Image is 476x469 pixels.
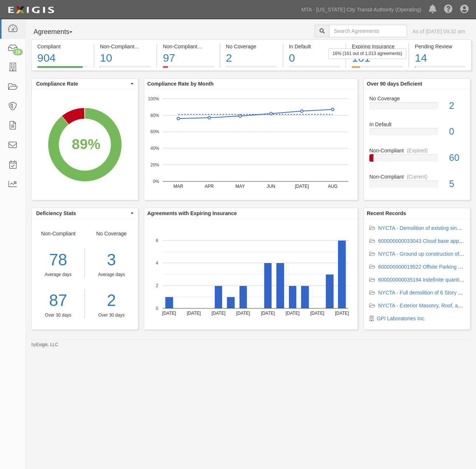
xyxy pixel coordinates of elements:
[100,43,151,50] div: Non-Compliant (Current)
[72,134,100,154] div: 89%
[211,311,225,316] text: [DATE]
[407,173,427,180] div: (Current)
[377,315,425,321] a: GPI Laboratories Inc.
[32,79,138,89] button: Compliance Rate
[162,311,176,316] text: [DATE]
[364,147,470,154] div: Non-Compliant
[32,89,138,200] svg: A chart.
[150,113,159,118] text: 80%
[156,306,158,311] text: 0
[407,147,428,154] div: (Expired)
[444,177,470,191] div: 5
[444,99,470,113] div: 2
[173,184,183,189] text: MAR
[236,311,250,316] text: [DATE]
[364,95,470,102] div: No Coverage
[415,43,466,50] div: Pending Review
[90,289,132,312] a: 2
[335,311,349,316] text: [DATE]
[205,184,214,189] text: APR
[364,121,470,128] div: In Default
[36,80,129,87] span: Compliance Rate
[156,261,158,266] text: 4
[295,184,309,189] text: [DATE]
[156,283,158,288] text: 2
[187,311,201,316] text: [DATE]
[90,312,132,318] div: Over 30 days
[32,312,84,318] div: Over 30 days
[37,43,88,50] div: Compliant
[144,219,358,330] svg: A chart.
[328,48,406,59] div: 16% (161 out of 1,013 agreements)
[150,129,159,134] text: 60%
[220,66,283,72] a: No Coverage2
[346,66,408,72] a: Expiring Insurance16116% (161 out of 1,013 agreements)
[444,125,470,138] div: 0
[267,184,275,189] text: JUN
[289,50,340,66] div: 0
[31,66,94,72] a: Compliant904
[32,289,84,312] a: 87
[32,248,84,272] div: 78
[150,146,159,151] text: 40%
[31,342,58,348] small: by
[444,151,470,165] div: 60
[310,311,324,316] text: [DATE]
[85,230,138,318] div: No Coverage
[369,173,465,194] a: Non-Compliant(Current)5
[369,95,465,121] a: No Coverage2
[409,66,472,72] a: Pending Review14
[6,3,56,17] img: logo-5460c22ac91f19d4615b14bd174203de0afe785f0fc80cf4dbbc73dc1793850b.png
[367,81,422,87] b: Over 90 days Deficient
[36,342,58,347] a: Exigis, LLC
[163,43,214,50] div: Non-Compliant (Expired)
[235,184,245,189] text: MAY
[413,28,465,35] div: As of [DATE] 09:32 am
[32,208,138,218] button: Deficiency Stats
[100,50,151,66] div: 10
[226,50,277,66] div: 2
[261,311,275,316] text: [DATE]
[90,272,132,278] div: Average days
[153,179,159,184] text: 0%
[36,210,129,217] span: Deficiency Stats
[163,50,214,66] div: 97
[147,81,214,87] b: Compliance Rate by Month
[329,25,407,37] input: Search Agreements
[444,5,453,14] i: Help Center - Complianz
[298,2,425,17] a: MTA - [US_STATE] City Transit Authority (Operating)
[31,25,87,39] button: Agreements
[200,43,221,50] div: (Expired)
[328,184,338,189] text: AUG
[283,66,346,72] a: In Default0
[32,230,85,318] div: Non-Compliant
[369,147,465,173] a: Non-Compliant(Expired)60
[415,50,466,66] div: 14
[148,96,159,101] text: 100%
[286,311,300,316] text: [DATE]
[150,162,159,168] text: 20%
[137,43,158,50] div: (Current)
[364,173,470,180] div: Non-Compliant
[37,50,88,66] div: 904
[157,66,220,72] a: Non-Compliant(Expired)97
[367,210,406,216] b: Recent Records
[369,121,465,147] a: In Default0
[226,43,277,50] div: No Coverage
[289,43,340,50] div: In Default
[144,89,358,200] svg: A chart.
[147,210,237,216] b: Agreements with Expiring Insurance
[94,66,157,72] a: Non-Compliant(Current)10
[156,238,158,243] text: 6
[32,272,84,278] div: Average days
[352,43,403,50] div: Expiring Insurance
[13,49,23,55] div: 19
[90,248,132,272] div: 3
